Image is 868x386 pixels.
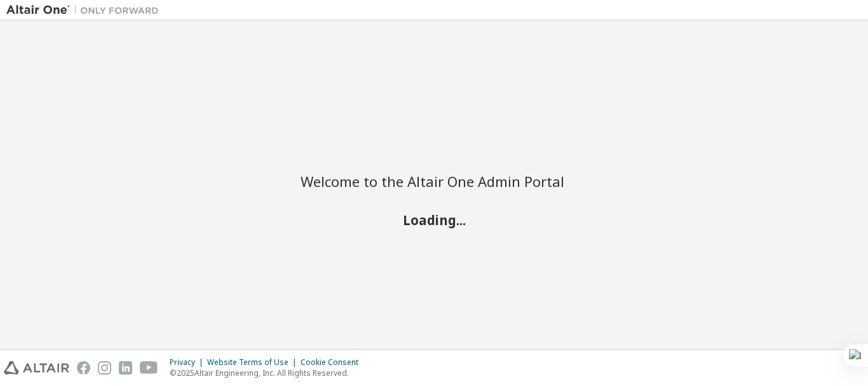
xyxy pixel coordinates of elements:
div: Privacy [170,357,207,368]
img: youtube.svg [140,361,158,375]
img: instagram.svg [98,361,111,375]
h2: Loading... [301,211,567,228]
img: facebook.svg [77,361,90,375]
p: © 2025 Altair Engineering, Inc. All Rights Reserved. [170,368,366,378]
img: linkedin.svg [119,361,132,375]
div: Cookie Consent [301,357,366,368]
div: Website Terms of Use [207,357,301,368]
img: altair_logo.svg [4,361,69,375]
h2: Welcome to the Altair One Admin Portal [301,172,567,190]
img: Altair One [6,4,165,17]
